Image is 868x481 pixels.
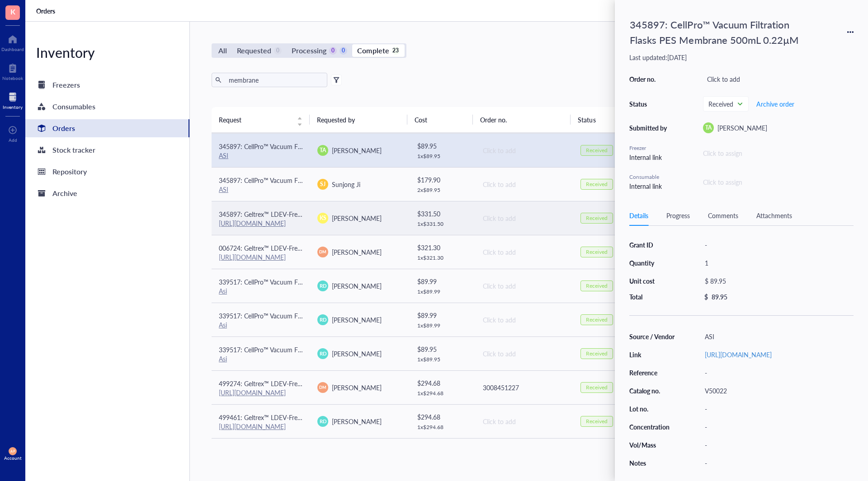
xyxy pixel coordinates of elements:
div: Freezers [52,79,80,91]
a: [URL][DOMAIN_NAME] [219,422,286,431]
div: 1 x $ 331.50 [417,220,468,228]
td: Click to add [475,235,573,269]
div: 23 [392,47,400,55]
div: Inventory [3,104,23,110]
span: 345897: Geltrex™ LDEV-Free Reduced [MEDICAL_DATA] [MEDICAL_DATA] Matrix [219,210,450,219]
span: 339517: CellPro™ Vacuum Filtration Flasks PES Membrane, 12/Case - 250 mL [219,311,436,320]
span: DM [320,249,326,255]
div: 1 x $ 89.95 [417,356,468,363]
span: 339517: CellPro™ Vacuum Filtration Flasks PES Membrane, 12/Case - 500 mL [219,345,436,354]
button: Archive order [756,97,795,111]
div: Account [4,455,22,461]
div: Status [629,100,670,108]
div: Received [586,316,608,323]
span: [PERSON_NAME] [332,315,382,324]
div: - [701,402,854,415]
span: [PERSON_NAME] [332,214,382,223]
a: [URL][DOMAIN_NAME] [705,350,772,359]
div: Click to assign [703,148,854,158]
span: 339517: CellPro™ Vacuum Filtration Flasks PES Membrane, 12/Case - 50 mL [219,277,433,286]
td: Click to add [475,201,573,235]
div: Dashboard [1,47,24,52]
div: Last updated: [DATE] [629,53,854,61]
div: Order no. [629,75,670,83]
span: RD [319,282,326,290]
div: Received [586,248,608,256]
div: 1 x $ 321.30 [417,254,468,262]
div: - [701,366,854,379]
div: 1 x $ 89.99 [417,322,468,329]
td: Click to add [475,133,573,167]
div: Comments [708,210,738,220]
div: 0 [274,47,282,55]
span: K [10,6,15,17]
div: Inventory [25,43,189,61]
a: [URL][DOMAIN_NAME] [219,388,286,397]
div: Internal link [629,181,670,191]
div: 1 x $ 89.95 [417,153,468,160]
a: ASI [219,151,228,160]
span: Request [219,115,292,125]
div: Received [586,384,608,391]
div: ASI [701,330,854,343]
div: Click to add [483,179,566,189]
div: Click to add [483,315,566,325]
span: 499274: Geltrex™ LDEV-Free Reduced [MEDICAL_DATA] [MEDICAL_DATA] Matrix [219,379,450,388]
div: 3008451227 [483,383,566,392]
div: $ 331.50 [417,209,468,219]
input: Find orders in table [225,73,324,87]
div: Received [586,215,608,222]
span: [PERSON_NAME] [332,248,382,257]
a: [URL][DOMAIN_NAME] [219,252,286,262]
div: Complete [357,44,389,57]
td: Click to add [475,167,573,201]
span: Received [708,100,741,108]
span: [PERSON_NAME] [332,349,382,358]
span: 345897: CellPro™ Vacuum Filtration Flasks PES Membrane 500mL 0.22µM [219,176,428,185]
a: ASI [219,185,228,194]
div: Lot no. [629,405,675,413]
div: Internal link [629,152,670,162]
th: Status [571,107,636,132]
div: Received [586,418,608,425]
a: Inventory [3,90,23,110]
div: Add [9,137,17,143]
div: - [701,457,854,469]
div: 1 x $ 294.68 [417,390,468,397]
th: Cost [407,107,472,132]
div: V50022 [701,384,854,397]
div: Vol/Mass [629,441,675,449]
a: Repository [25,163,189,181]
div: Link [629,350,675,359]
div: Click to add [483,145,566,155]
td: Click to add [475,438,573,472]
div: Catalog no. [629,387,675,395]
span: [PERSON_NAME] [332,146,382,155]
div: $ [704,293,708,301]
div: - [701,439,854,451]
div: Orders [52,122,75,135]
div: Click to add [483,281,566,291]
div: Click to add [483,349,566,359]
div: Click to assign [703,177,742,187]
div: Repository [52,165,87,178]
div: Received [586,350,608,357]
div: Requested [237,44,271,57]
span: [PERSON_NAME] [332,383,382,392]
div: $ 89.99 [417,276,468,286]
div: Consumable [629,173,670,181]
div: 1 [701,257,854,269]
div: Unit cost [629,277,675,285]
span: [PERSON_NAME] [332,281,382,290]
div: Stock tracker [52,144,95,156]
span: Archive order [756,100,794,107]
span: RD [319,417,326,425]
a: Asi [219,320,227,329]
div: 1 x $ 89.99 [417,288,468,295]
a: Orders [36,7,57,15]
div: Source / Vendor [629,332,675,341]
div: 2 x $ 89.95 [417,187,468,194]
th: Request [212,107,310,132]
a: Dashboard [1,32,24,52]
div: $ 89.95 [417,344,468,354]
